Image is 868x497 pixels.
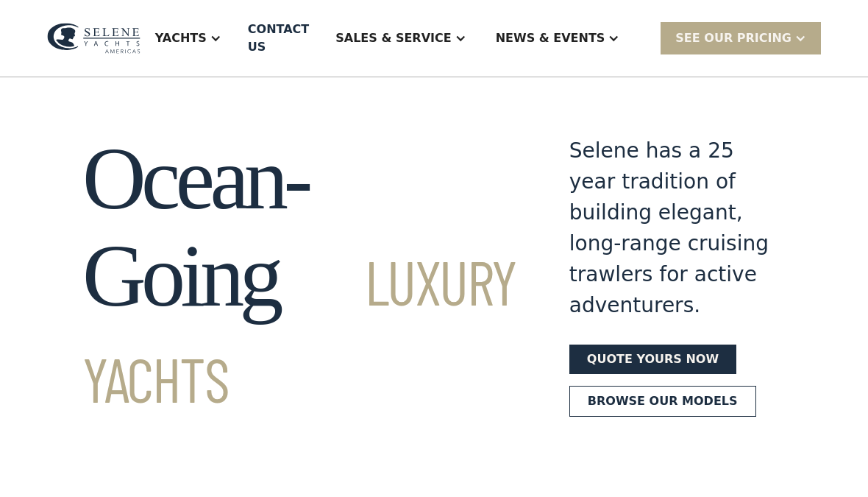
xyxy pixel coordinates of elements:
div: News & EVENTS [481,9,635,68]
div: Yachts [155,29,207,47]
a: Quote yours now [569,345,736,374]
div: Yachts [140,9,236,68]
a: Browse our models [569,386,756,417]
div: SEE Our Pricing [675,29,791,47]
h1: Ocean-Going [82,130,516,422]
div: Contact US [248,21,309,56]
div: SEE Our Pricing [661,22,821,54]
div: News & EVENTS [496,29,605,47]
div: Sales & Service [321,9,480,68]
div: Selene has a 25 year tradition of building elegant, long-range cruising trawlers for active adven... [569,135,786,321]
span: Luxury Yachts [82,244,516,415]
img: logo [47,23,140,53]
div: Sales & Service [335,29,451,47]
